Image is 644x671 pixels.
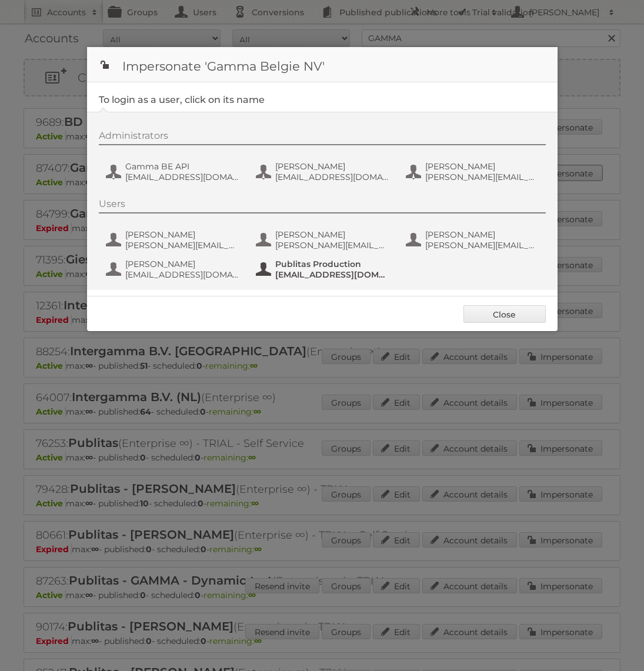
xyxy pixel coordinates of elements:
[99,198,546,213] div: Users
[125,161,239,172] span: Gamma BE API
[255,160,393,183] button: [PERSON_NAME] [EMAIL_ADDRESS][DOMAIN_NAME]
[255,228,393,252] button: [PERSON_NAME] [PERSON_NAME][EMAIL_ADDRESS][DOMAIN_NAME]
[99,130,546,145] div: Administrators
[425,172,539,182] span: [PERSON_NAME][EMAIL_ADDRESS][DOMAIN_NAME]
[105,228,243,252] button: [PERSON_NAME] [PERSON_NAME][EMAIL_ADDRESS][DOMAIN_NAME]
[275,240,389,251] span: [PERSON_NAME][EMAIL_ADDRESS][DOMAIN_NAME]
[405,160,543,183] button: [PERSON_NAME] [PERSON_NAME][EMAIL_ADDRESS][DOMAIN_NAME]
[275,259,389,269] span: Publitas Production
[125,229,239,240] span: [PERSON_NAME]
[105,160,243,183] button: Gamma BE API [EMAIL_ADDRESS][DOMAIN_NAME]
[87,47,558,82] h1: Impersonate 'Gamma Belgie NV'
[275,269,389,280] span: [EMAIL_ADDRESS][DOMAIN_NAME]
[425,240,539,251] span: [PERSON_NAME][EMAIL_ADDRESS][DOMAIN_NAME]
[275,172,389,182] span: [EMAIL_ADDRESS][DOMAIN_NAME]
[425,161,539,172] span: [PERSON_NAME]
[275,229,389,240] span: [PERSON_NAME]
[405,228,543,252] button: [PERSON_NAME] [PERSON_NAME][EMAIL_ADDRESS][DOMAIN_NAME]
[463,305,546,323] a: Close
[125,269,239,280] span: [EMAIL_ADDRESS][DOMAIN_NAME]
[275,161,389,172] span: [PERSON_NAME]
[125,259,239,269] span: [PERSON_NAME]
[255,258,393,281] button: Publitas Production [EMAIL_ADDRESS][DOMAIN_NAME]
[425,229,539,240] span: [PERSON_NAME]
[99,94,265,105] legend: To login as a user, click on its name
[125,172,239,182] span: [EMAIL_ADDRESS][DOMAIN_NAME]
[105,258,243,281] button: [PERSON_NAME] [EMAIL_ADDRESS][DOMAIN_NAME]
[125,240,239,251] span: [PERSON_NAME][EMAIL_ADDRESS][DOMAIN_NAME]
